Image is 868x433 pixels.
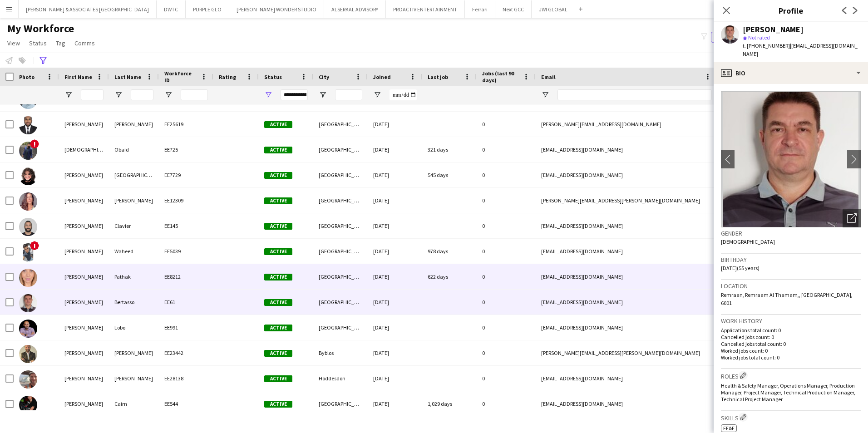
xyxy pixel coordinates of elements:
[319,74,329,80] span: City
[59,239,109,264] div: [PERSON_NAME]
[721,291,853,306] span: Remraan, Remraam Al Thamam,, [GEOGRAPHIC_DATA], 6001
[264,121,292,128] span: Active
[368,366,422,391] div: [DATE]
[59,340,109,365] div: [PERSON_NAME]
[368,340,422,365] div: [DATE]
[64,91,73,99] button: Open Filter Menu
[81,89,104,100] input: First Name Filter Input
[536,315,717,340] div: [EMAIL_ADDRESS][DOMAIN_NAME]
[19,320,37,338] img: Rohan Lobo
[4,37,24,49] a: View
[368,188,422,213] div: [DATE]
[164,91,173,99] button: Open Filter Menu
[723,425,735,432] span: FF&E
[721,238,775,245] span: [DEMOGRAPHIC_DATA]
[482,70,519,84] span: Jobs (last 90 days)
[536,162,717,187] div: [EMAIL_ADDRESS][DOMAIN_NAME]
[74,39,95,47] span: Comms
[477,315,536,340] div: 0
[19,167,37,185] img: Pascal Albuquerque
[264,197,292,204] span: Active
[164,70,197,84] span: Workforce ID
[319,91,327,99] button: Open Filter Menu
[721,347,861,354] p: Worked jobs count: 0
[536,188,717,213] div: [PERSON_NAME][EMAIL_ADDRESS][PERSON_NAME][DOMAIN_NAME]
[159,213,213,238] div: EE145
[368,264,422,289] div: [DATE]
[313,137,368,162] div: [GEOGRAPHIC_DATA]
[159,290,213,315] div: EE61
[38,55,49,66] app-action-btn: Advanced filters
[721,265,759,271] span: [DATE] (55 years)
[313,391,368,416] div: [GEOGRAPHIC_DATA]
[390,89,417,100] input: Joined Filter Input
[422,162,477,187] div: 545 days
[313,264,368,289] div: [GEOGRAPHIC_DATA]
[477,162,536,187] div: 0
[422,239,477,264] div: 978 days
[373,91,381,99] button: Open Filter Menu
[541,74,556,80] span: Email
[59,290,109,315] div: [PERSON_NAME]
[313,213,368,238] div: [GEOGRAPHIC_DATA]
[159,188,213,213] div: EE12309
[368,239,422,264] div: [DATE]
[477,112,536,137] div: 0
[536,112,717,137] div: [PERSON_NAME][EMAIL_ADDRESS][DOMAIN_NAME]
[25,37,50,49] a: Status
[313,239,368,264] div: [GEOGRAPHIC_DATA]
[714,5,868,16] h3: Profile
[714,62,868,84] div: Bio
[335,89,362,100] input: City Filter Input
[422,264,477,289] div: 622 days
[264,74,282,80] span: Status
[109,213,159,238] div: Clavier
[536,340,717,365] div: [PERSON_NAME][EMAIL_ADDRESS][PERSON_NAME][DOMAIN_NAME]
[59,213,109,238] div: [PERSON_NAME]
[721,382,855,403] span: Health & Safety Manager, Operations Manager, Production Manager, Project Manager, Technical Produ...
[109,315,159,340] div: Lobo
[19,370,37,389] img: Sean Warren
[109,366,159,391] div: [PERSON_NAME]
[536,239,717,264] div: [EMAIL_ADDRESS][DOMAIN_NAME]
[721,327,861,334] p: Applications total count: 0
[19,142,37,160] img: Muhammad Obaid
[19,218,37,236] img: Pedro Enrique Clavier
[477,391,536,416] div: 0
[557,89,712,100] input: Email Filter Input
[64,74,92,80] span: First Name
[743,42,858,57] span: | [EMAIL_ADDRESS][DOMAIN_NAME]
[843,209,861,227] div: Open photos pop-in
[422,137,477,162] div: 321 days
[19,116,37,134] img: Mohammed Yousif
[373,74,391,80] span: Joined
[229,0,324,18] button: [PERSON_NAME] WONDER STUDIO
[536,366,717,391] div: [EMAIL_ADDRESS][DOMAIN_NAME]
[264,350,292,357] span: Active
[536,213,717,238] div: [EMAIL_ADDRESS][DOMAIN_NAME]
[743,42,790,49] span: t. [PHONE_NUMBER]
[721,340,861,347] p: Cancelled jobs total count: 0
[477,290,536,315] div: 0
[313,290,368,315] div: [GEOGRAPHIC_DATA]
[19,269,37,287] img: Richa Pathak
[19,74,35,80] span: Photo
[159,137,213,162] div: EE725
[368,391,422,416] div: [DATE]
[109,340,159,365] div: [PERSON_NAME]
[721,282,861,290] h3: Location
[428,74,448,80] span: Last job
[181,89,208,100] input: Workforce ID Filter Input
[313,162,368,187] div: [GEOGRAPHIC_DATA]
[131,89,153,100] input: Last Name Filter Input
[19,0,157,18] button: [PERSON_NAME] & ASSOCIATES [GEOGRAPHIC_DATA]
[264,147,292,153] span: Active
[721,354,861,361] p: Worked jobs total count: 0
[59,137,109,162] div: [DEMOGRAPHIC_DATA]
[56,39,65,47] span: Tag
[19,192,37,211] img: Paula Morena Granado
[313,366,368,391] div: Hoddesdon
[159,239,213,264] div: EE5039
[532,0,575,18] button: JWI GLOBAL
[159,340,213,365] div: EE23442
